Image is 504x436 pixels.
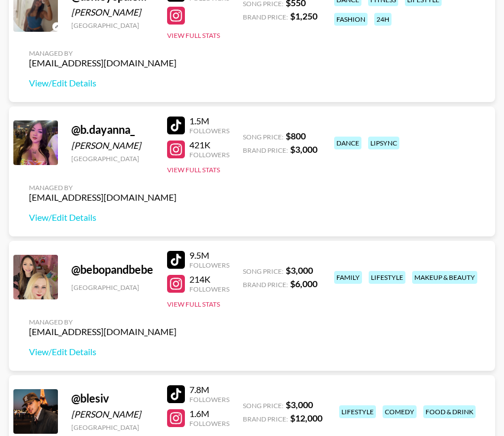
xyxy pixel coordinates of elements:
[29,192,177,203] div: [EMAIL_ADDRESS][DOMAIN_NAME]
[374,13,392,26] div: 24h
[339,405,376,418] div: lifestyle
[243,13,288,21] span: Brand Price:
[412,271,477,284] div: makeup & beauty
[29,212,177,223] a: View/Edit Details
[167,166,220,174] button: View Full Stats
[189,384,229,395] div: 7.8M
[189,115,229,127] div: 1.5M
[290,144,317,154] strong: $ 3,000
[71,409,154,420] div: [PERSON_NAME]
[334,271,362,284] div: family
[71,423,154,432] div: [GEOGRAPHIC_DATA]
[189,395,229,404] div: Followers
[189,151,229,159] div: Followers
[29,183,177,192] div: Managed By
[71,21,154,30] div: [GEOGRAPHIC_DATA]
[290,11,317,21] strong: $ 1,250
[71,123,154,137] div: @ b.dayanna_
[243,133,283,141] span: Song Price:
[423,405,476,418] div: food & drink
[71,154,154,163] div: [GEOGRAPHIC_DATA]
[189,139,229,151] div: 421K
[243,267,283,275] span: Song Price:
[369,271,405,284] div: lifestyle
[71,263,154,277] div: @ bebopandbebe
[286,265,313,275] strong: $ 3,000
[29,346,177,357] a: View/Edit Details
[189,127,229,135] div: Followers
[243,401,283,410] span: Song Price:
[383,405,417,418] div: comedy
[189,261,229,269] div: Followers
[167,300,220,308] button: View Full Stats
[71,7,154,18] div: [PERSON_NAME]
[189,408,229,419] div: 1.6M
[290,278,317,289] strong: $ 6,000
[189,419,229,428] div: Followers
[29,326,177,337] div: [EMAIL_ADDRESS][DOMAIN_NAME]
[243,146,288,154] span: Brand Price:
[368,137,399,149] div: lipsync
[71,391,154,405] div: @ blesiv
[243,415,288,423] span: Brand Price:
[29,318,177,326] div: Managed By
[334,13,368,26] div: fashion
[290,413,322,423] strong: $ 12,000
[189,274,229,285] div: 214K
[167,31,220,40] button: View Full Stats
[71,283,154,292] div: [GEOGRAPHIC_DATA]
[29,49,177,57] div: Managed By
[29,77,177,89] a: View/Edit Details
[71,140,154,151] div: [PERSON_NAME]
[189,285,229,293] div: Followers
[286,399,313,410] strong: $ 3,000
[286,130,306,141] strong: $ 800
[334,137,361,149] div: dance
[29,57,177,69] div: [EMAIL_ADDRESS][DOMAIN_NAME]
[243,280,288,289] span: Brand Price:
[189,250,229,261] div: 9.5M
